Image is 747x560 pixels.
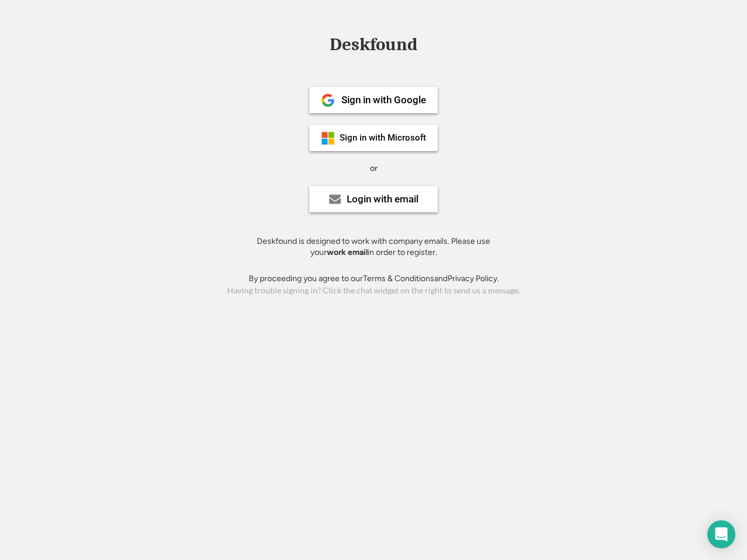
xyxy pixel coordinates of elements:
img: 1024px-Google__G__Logo.svg.png [321,93,335,107]
div: Sign in with Google [341,95,426,105]
div: Open Intercom Messenger [707,520,735,548]
div: By proceeding you agree to our and [249,273,499,285]
div: Deskfound [324,36,423,54]
a: Terms & Conditions [363,274,434,283]
div: Sign in with Microsoft [340,134,426,142]
div: Login with email [347,194,418,204]
strong: work email [327,247,368,257]
a: Privacy Policy. [448,274,499,283]
img: ms-symbollockup_mssymbol_19.png [321,131,335,145]
div: or [370,163,378,174]
div: Deskfound is designed to work with company emails. Please use your in order to register. [242,236,505,258]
